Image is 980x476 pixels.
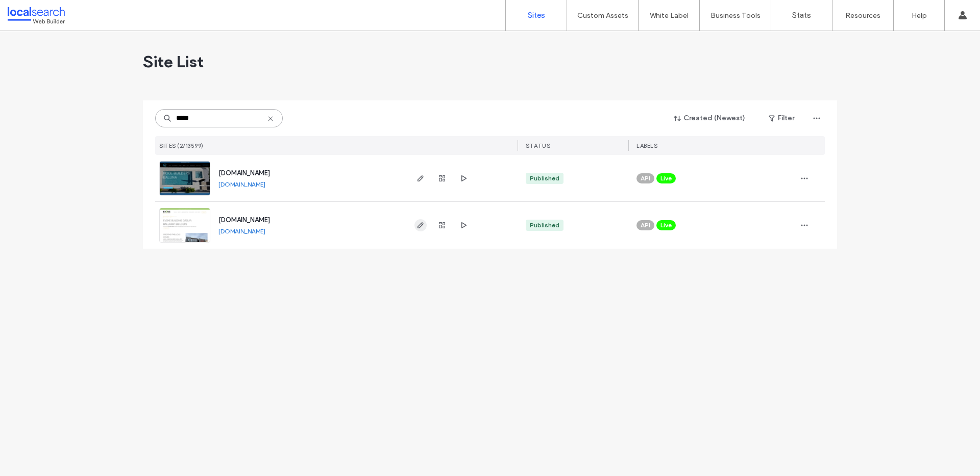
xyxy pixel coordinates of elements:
[143,51,204,72] span: Site List
[526,142,550,149] span: STATUS
[710,11,761,20] label: Business Tools
[665,110,754,126] button: Created (Newest)
[577,11,628,20] label: Custom Assets
[530,174,559,183] div: Published
[218,216,270,224] a: [DOMAIN_NAME]
[530,221,559,230] div: Published
[641,174,650,183] span: API
[912,11,927,20] label: Help
[792,11,811,20] label: Stats
[218,227,265,235] a: [DOMAIN_NAME]
[23,7,44,16] span: Help
[660,174,672,183] span: Live
[660,221,672,230] span: Live
[650,11,689,20] label: White Label
[218,180,265,188] a: [DOMAIN_NAME]
[528,11,545,20] label: Sites
[641,221,650,230] span: API
[159,142,204,149] span: SITES (2/13599)
[845,11,880,20] label: Resources
[218,169,270,177] a: [DOMAIN_NAME]
[758,110,804,126] button: Filter
[636,142,657,149] span: LABELS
